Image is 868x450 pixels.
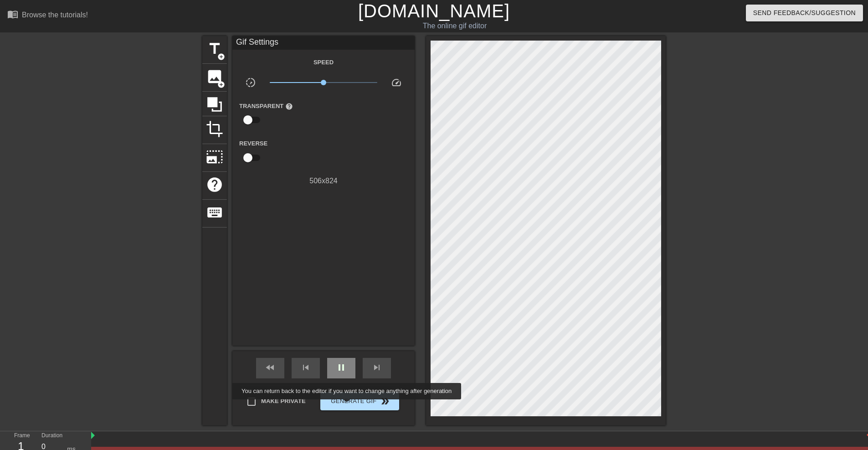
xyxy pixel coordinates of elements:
ya-tr-span: crop [206,120,223,138]
ya-tr-span: fast_rewind [265,362,276,373]
ya-tr-span: skip_next [371,362,382,373]
button: Generate Gif [320,392,399,410]
button: Send Feedback/Suggestion [746,5,863,21]
span: pause [336,362,347,373]
ya-tr-span: Frame [14,432,30,439]
a: Browse the tutorials! [7,9,88,23]
ya-tr-span: keyboard [206,204,223,221]
ya-tr-span: Send Feedback/Suggestion [753,7,856,19]
ya-tr-span: Transparent [239,103,283,109]
ya-tr-span: Generate Gif [331,396,376,407]
ya-tr-span: help [285,103,293,110]
ya-tr-span: speed [391,77,402,88]
ya-tr-span: The online gif editor [423,22,487,30]
ya-tr-span: Reverse [239,140,267,147]
ya-tr-span: add_circle [217,53,225,61]
ya-tr-span: Browse the tutorials! [22,11,88,19]
ya-tr-span: add_circle [217,81,225,88]
a: [DOMAIN_NAME] [358,1,510,21]
ya-tr-span: Duration [41,433,62,439]
ya-tr-span: image [206,68,223,85]
ya-tr-span: skip_previous [300,362,311,373]
ya-tr-span: Make Private [261,398,306,404]
ya-tr-span: title [206,40,223,57]
ya-tr-span: photo_size_select_large [206,148,223,166]
ya-tr-span: Gif Settings [236,37,278,47]
ya-tr-span: 824 [325,177,338,185]
ya-tr-span: x [322,177,325,185]
ya-tr-span: help [206,176,223,193]
ya-tr-span: Speed [313,59,334,66]
ya-tr-span: slow_motion_video [245,77,256,88]
ya-tr-span: menu_book [7,9,18,20]
ya-tr-span: double_arrow [380,396,390,407]
ya-tr-span: 506 [309,177,322,185]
